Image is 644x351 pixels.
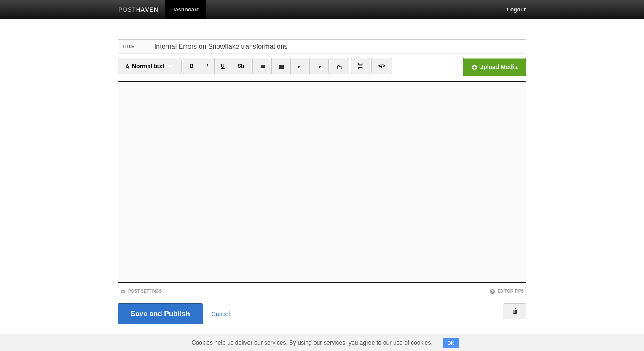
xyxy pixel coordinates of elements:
[371,58,392,74] a: </>
[200,58,215,74] a: I
[183,334,441,351] span: Cookies help us deliver our services. By using our services, you agree to our use of cookies.
[212,311,230,317] a: Cancel
[118,40,152,53] label: Title
[118,303,203,324] input: Save and Publish
[238,63,245,69] del: Str
[231,58,252,74] a: Str
[120,289,162,293] a: Post Settings
[214,58,231,74] a: U
[489,289,524,293] a: Editor Tips
[357,63,363,69] img: pagebreak-icon.png
[124,63,164,69] span: Normal text
[183,58,200,74] a: B
[443,338,459,348] button: OK
[118,7,158,13] img: Posthaven-bar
